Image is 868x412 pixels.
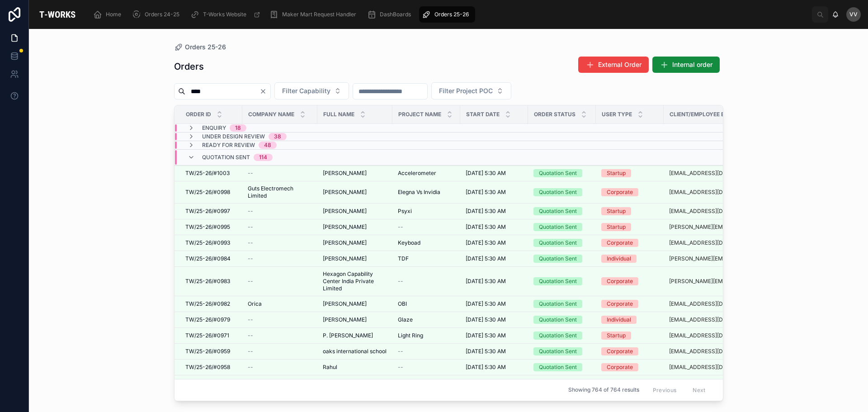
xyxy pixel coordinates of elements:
span: TW/25-26/#0997 [185,208,230,215]
a: [EMAIL_ADDRESS][DOMAIN_NAME] [669,170,750,177]
div: 18 [235,124,241,132]
a: Quotation Sent [533,188,590,196]
div: scrollable content [86,5,812,24]
a: [EMAIL_ADDRESS][DOMAIN_NAME] [669,316,750,323]
a: Elegna Vs Invidia [398,189,455,196]
a: -- [248,170,312,177]
a: [PERSON_NAME] [323,316,387,323]
a: Orders 25-26 [419,6,475,23]
a: Corporate [601,239,658,247]
a: Quotation Sent [533,331,590,340]
span: -- [248,364,253,371]
span: Full Name [323,111,354,118]
a: Corporate [601,277,658,285]
a: Corporate [601,347,658,355]
a: Corporate [601,363,658,371]
span: -- [248,208,253,215]
a: TW/25-26/#0995 [185,223,237,231]
span: Ready for Review [202,142,255,149]
span: [PERSON_NAME] [323,189,367,196]
a: [EMAIL_ADDRESS][DOMAIN_NAME] [669,348,750,355]
div: 48 [264,142,271,149]
a: -- [248,332,312,339]
div: Quotation Sent [539,223,577,231]
button: Internal order [652,57,720,73]
div: Quotation Sent [539,207,577,215]
a: [EMAIL_ADDRESS][DOMAIN_NAME] [669,300,750,308]
a: [DATE] 5:30 AM [466,348,523,355]
a: Quotation Sent [533,277,590,285]
a: Orders 25-26 [174,43,226,52]
span: Orders 24-25 [145,11,179,18]
a: TW/25-26/#1003 [185,170,237,177]
a: -- [398,223,455,231]
span: TW/25-26/#1003 [185,170,230,177]
a: -- [248,208,312,215]
a: TW/25-26/#0982 [185,300,237,308]
span: TW/25-26/#0971 [185,332,229,339]
div: Startup [607,223,626,231]
a: Quotation Sent [533,347,590,355]
span: TW/25-26/#0958 [185,364,230,371]
div: Quotation Sent [539,188,577,196]
a: [PERSON_NAME] [323,239,387,246]
span: [DATE] 5:30 AM [466,189,506,196]
span: [PERSON_NAME] [323,316,367,323]
span: Hexagon Capability Center India Private Limited [323,270,387,292]
span: [DATE] 5:30 AM [466,170,506,177]
a: Orders 24-25 [129,6,186,23]
a: Quotation Sent [533,255,590,263]
a: Quotation Sent [533,207,590,215]
a: [EMAIL_ADDRESS][DOMAIN_NAME] [669,208,750,215]
span: Filter Capability [282,86,330,95]
a: Individual [601,316,658,324]
a: [PERSON_NAME] [323,255,387,262]
span: -- [248,255,253,262]
span: OBI [398,300,407,308]
div: Corporate [607,277,633,285]
a: Guts Electromech Limited [248,185,312,199]
a: Quotation Sent [533,223,590,231]
a: [PERSON_NAME][EMAIL_ADDRESS][DOMAIN_NAME] [669,223,750,231]
span: Client/Employee Email [670,111,738,118]
a: Rahul [323,364,387,371]
a: DashBoards [364,6,417,23]
span: TW/25-26/#0998 [185,189,230,196]
span: Filter Project POC [439,86,493,95]
span: -- [248,332,253,339]
a: Psyxi [398,208,455,215]
span: -- [248,170,253,177]
div: Quotation Sent [539,300,577,308]
a: [EMAIL_ADDRESS][DOMAIN_NAME] [669,239,750,246]
h1: Orders [174,60,204,73]
span: -- [248,348,253,355]
span: [DATE] 5:30 AM [466,332,506,339]
span: Elegna Vs Invidia [398,189,440,196]
a: -- [398,364,455,371]
span: Accelerometer [398,170,436,177]
a: Keyboad [398,239,455,246]
a: Startup [601,223,658,231]
a: Startup [601,331,658,340]
a: -- [398,348,455,355]
span: User Type [602,111,632,118]
span: TW/25-26/#0995 [185,223,230,231]
span: Company Name [248,111,294,118]
span: [DATE] 5:30 AM [466,300,506,308]
span: [DATE] 5:30 AM [466,278,506,285]
img: App logo [36,7,79,22]
span: Psyxi [398,208,412,215]
a: Quotation Sent [533,169,590,177]
span: TW/25-26/#0979 [185,316,230,323]
div: Quotation Sent [539,169,577,177]
a: [PERSON_NAME][EMAIL_ADDRESS] [669,255,750,262]
span: Orders 25-26 [185,43,226,52]
a: Corporate [601,188,658,196]
span: -- [248,239,253,246]
a: Glaze [398,316,455,323]
span: Orica [248,300,262,308]
div: Quotation Sent [539,277,577,285]
a: TW/25-26/#0984 [185,255,237,262]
